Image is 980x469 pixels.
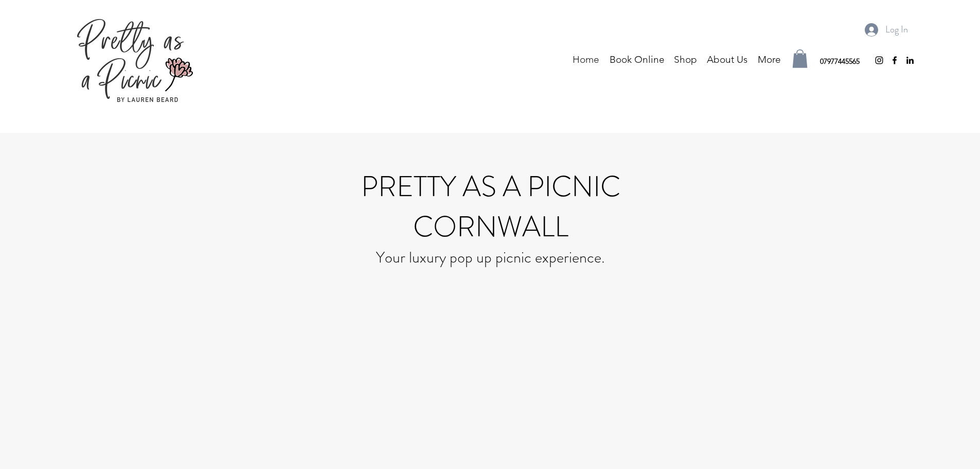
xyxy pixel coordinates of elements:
[858,19,915,41] button: Log In
[567,52,604,67] a: Home
[820,57,860,66] span: 07977445565
[669,52,702,67] a: Shop
[669,52,702,67] p: Shop
[889,55,900,65] img: Facebook
[874,55,884,65] img: instagram
[702,52,753,67] a: About Us
[604,52,670,67] p: Book Online
[519,52,786,67] nav: Site
[77,19,193,102] img: PrettyAsAPicnic-Coloured.png
[604,52,669,67] a: Book Online
[905,55,915,65] img: LinkedIn
[361,166,620,247] span: PRETTY AS A PICNIC CORNWALL
[753,52,786,67] p: More
[874,55,915,65] ul: Social Bar
[882,22,912,38] span: Log In
[376,246,605,268] span: Your luxury pop up picnic experience.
